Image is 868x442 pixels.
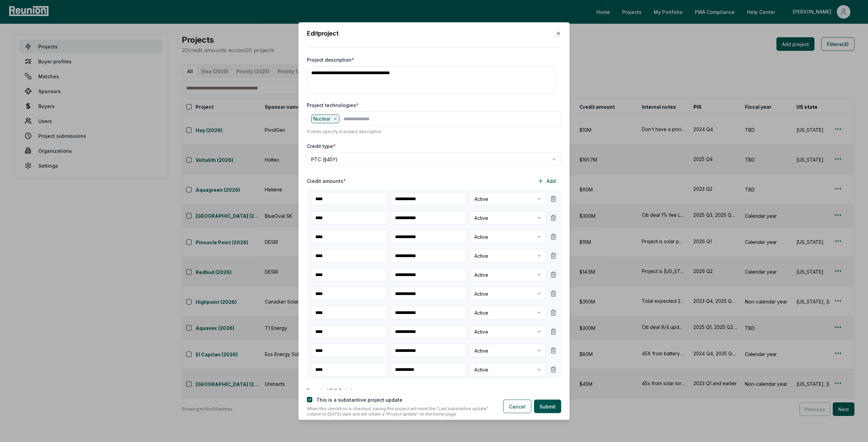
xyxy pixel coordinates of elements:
[316,397,402,403] label: This is a substantive project update
[534,400,561,413] button: Submit
[307,30,338,37] h2: Edit project
[307,143,336,150] label: Credit type
[532,174,561,188] button: Add
[307,177,346,184] label: Credit amounts
[307,129,561,134] p: If other, specify in project description
[307,57,354,63] label: Project description
[307,406,492,417] p: When this checkbox is checked, saving this project will reset the "Last substantive update" colum...
[503,400,531,413] button: Cancel
[311,114,339,123] div: Nuclear
[307,102,359,109] label: Project technologies
[307,387,353,394] label: Expected PIS Date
